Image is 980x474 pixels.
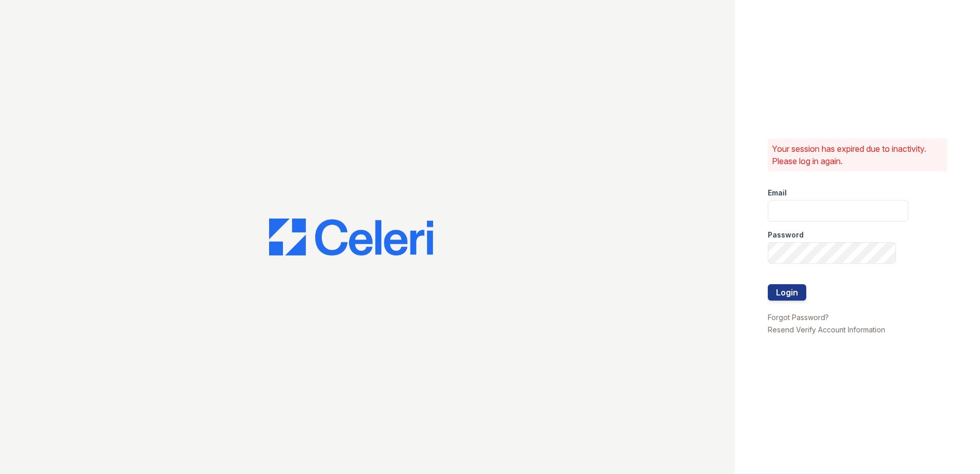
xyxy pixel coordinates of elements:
[768,230,804,240] label: Password
[768,188,787,198] label: Email
[768,313,829,322] a: Forgot Password?
[768,325,885,334] a: Resend Verify Account Information
[269,219,433,255] img: CE_Logo_Blue-a8612792a0a2168367f1c8372b55b34899dd931a85d93a1a3d3e32e68fde9ad4.png
[772,143,943,167] p: Your session has expired due to inactivity. Please log in again.
[768,284,806,301] button: Login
